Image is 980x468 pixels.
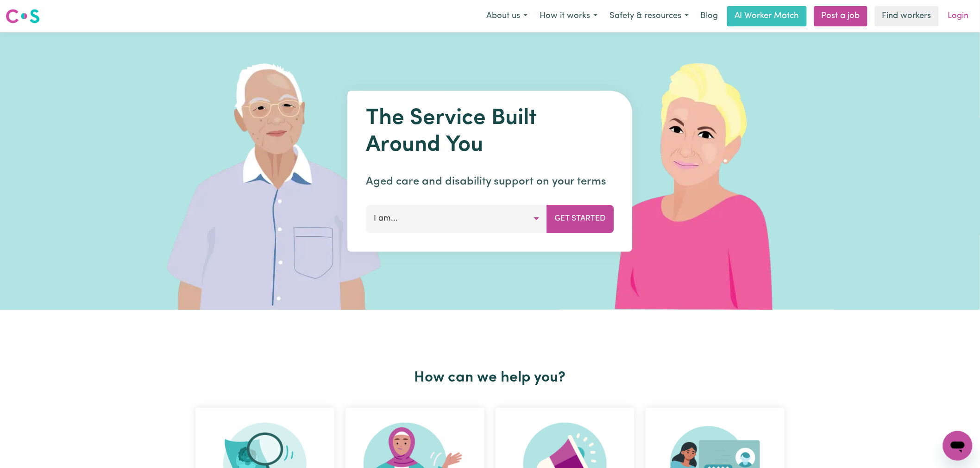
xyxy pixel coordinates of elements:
iframe: Button to launch messaging window [943,431,973,461]
a: Post a job [814,6,867,26]
h2: How can we help you? [190,369,790,387]
a: Careseekers logo [6,6,40,27]
a: AI Worker Match [727,6,807,26]
a: Login [942,6,974,26]
img: Careseekers logo [6,8,40,25]
button: About us [480,6,534,26]
button: Safety & resources [603,6,695,26]
a: Blog [695,6,723,26]
button: Get Started [547,205,614,233]
h1: The Service Built Around You [366,105,614,159]
p: Aged care and disability support on your terms [366,173,614,190]
a: Find workers [875,6,939,26]
button: I am... [366,205,547,233]
button: How it works [534,6,603,26]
